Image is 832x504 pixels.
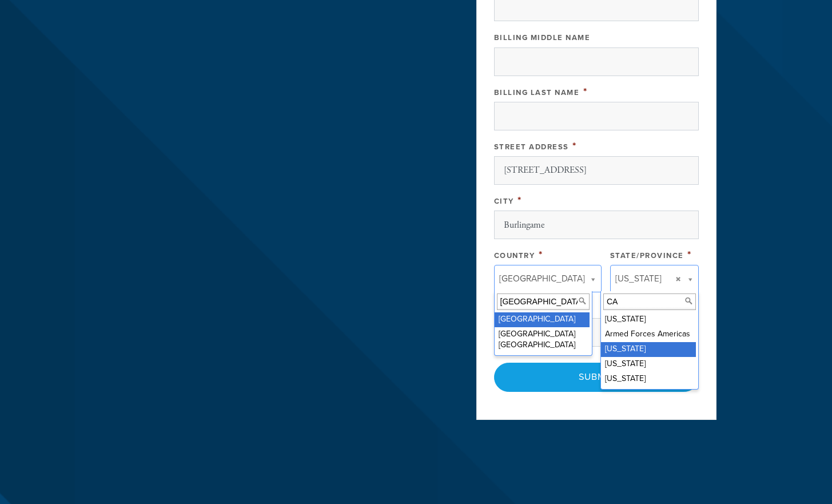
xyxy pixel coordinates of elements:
[601,342,696,357] div: [US_STATE]
[601,312,696,327] div: [US_STATE]
[601,372,696,387] div: [US_STATE]
[601,357,696,372] div: [US_STATE]
[495,312,590,327] div: [GEOGRAPHIC_DATA]
[601,327,696,342] div: Armed Forces Americas
[495,327,590,353] div: [GEOGRAPHIC_DATA] [GEOGRAPHIC_DATA]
